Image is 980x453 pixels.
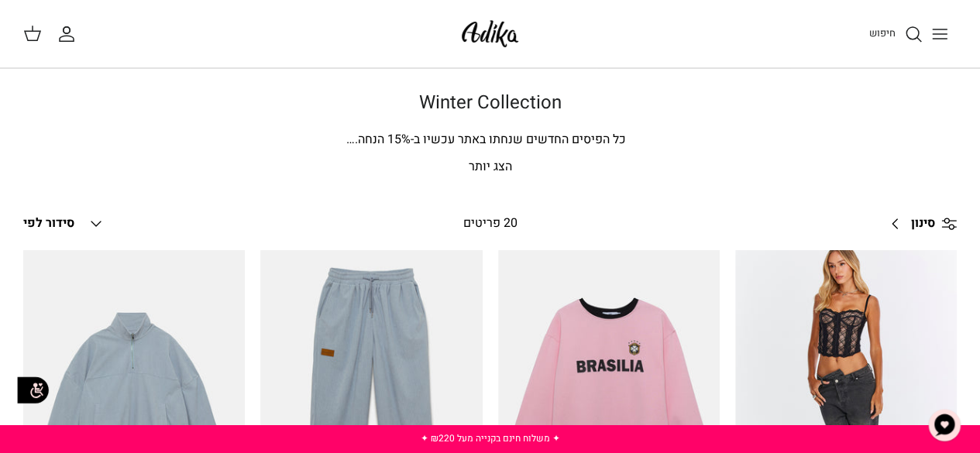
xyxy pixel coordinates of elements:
[880,205,957,242] a: סינון
[12,369,54,411] img: accessibility_icon02.svg
[411,130,626,149] span: כל הפיסים החדשים שנחתו באתר עכשיו ב-
[23,207,105,241] button: סידור לפי
[923,17,957,51] button: Toggle menu
[387,130,401,149] span: 15
[23,92,957,115] h1: Winter Collection
[911,214,935,234] span: סינון
[346,130,411,149] span: % הנחה.
[421,431,560,445] a: ✦ משלוח חינם בקנייה מעל ₪220 ✦
[23,214,74,232] span: סידור לפי
[921,402,968,448] button: צ'אט
[869,26,896,40] span: חיפוש
[375,214,605,234] div: 20 פריטים
[457,15,523,52] img: Adika IL
[57,25,82,43] a: החשבון שלי
[869,25,923,43] a: חיפוש
[23,157,957,177] p: הצג יותר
